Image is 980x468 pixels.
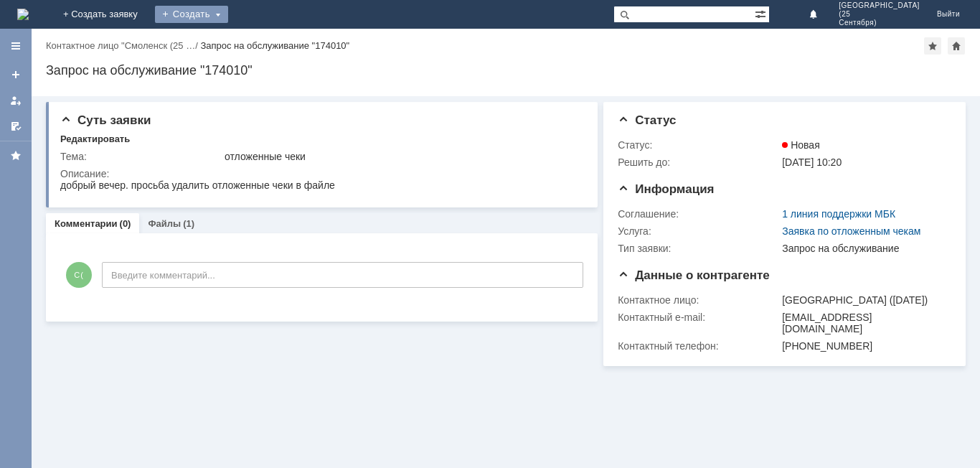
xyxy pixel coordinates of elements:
span: Сентября) [839,19,920,27]
div: (0) [120,218,131,229]
a: Контактное лицо "Смоленск (25 … [46,40,195,51]
span: [DATE] 10:20 [782,156,842,168]
span: Расширенный поиск [755,6,769,20]
div: Контактное лицо: [618,294,779,306]
div: Добавить в избранное [924,37,941,55]
div: Соглашение: [618,208,779,220]
div: Запрос на обслуживание "174010" [200,40,349,51]
img: logo [17,9,29,20]
div: Тип заявки: [618,243,779,254]
div: [GEOGRAPHIC_DATA] ([DATE]) [782,294,945,306]
a: Мои согласования [4,115,27,138]
div: Услуга: [618,225,779,237]
div: Тема: [60,151,222,162]
div: Статус: [618,139,779,151]
div: Описание: [60,168,581,179]
span: Статус [618,113,676,127]
a: Комментарии [55,218,118,229]
span: (25 [839,10,920,19]
div: Решить до: [618,156,779,168]
a: 1 линия поддержки МБК [782,208,895,220]
div: Контактный e-mail: [618,312,779,323]
span: Новая [782,139,820,151]
span: Суть заявки [60,113,151,127]
div: Запрос на обслуживание "174010" [46,63,966,78]
div: (1) [183,218,194,229]
span: [GEOGRAPHIC_DATA] [839,1,920,10]
div: [PHONE_NUMBER] [782,340,945,352]
a: Мои заявки [4,89,27,112]
div: Создать [155,6,228,23]
a: Перейти на домашнюю страницу [17,9,29,20]
span: Информация [618,182,714,196]
div: Сделать домашней страницей [948,37,965,55]
a: Файлы [148,218,181,229]
a: Создать заявку [4,63,27,86]
div: / [46,40,200,51]
span: Данные о контрагенте [618,268,770,282]
div: отложенные чеки [225,151,578,162]
a: Заявка по отложенным чекам [782,225,920,237]
span: С( [66,262,92,288]
div: Запрос на обслуживание [782,243,945,254]
div: [EMAIL_ADDRESS][DOMAIN_NAME] [782,312,945,334]
div: Редактировать [60,134,130,145]
div: Контактный телефон: [618,340,779,352]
